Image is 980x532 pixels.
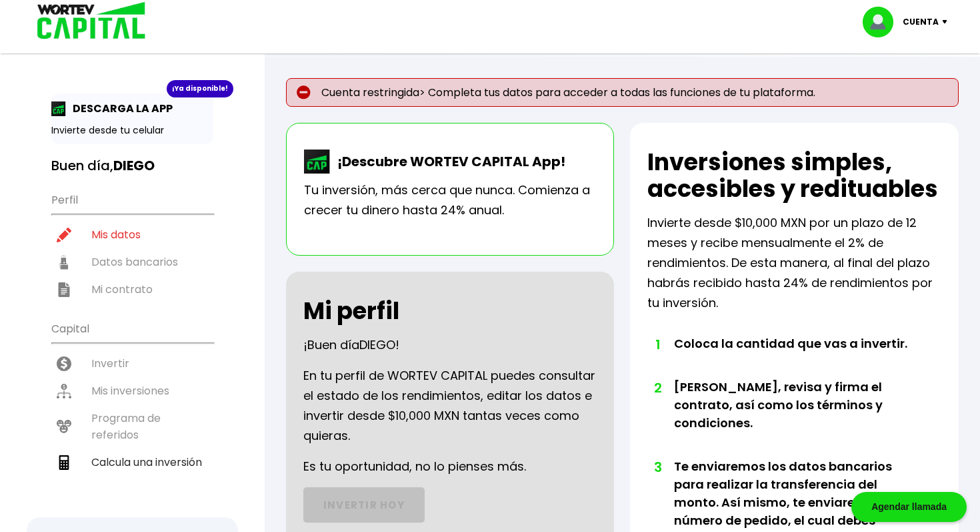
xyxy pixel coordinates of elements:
[51,158,213,174] h3: Buen día,
[51,314,213,509] ul: Capital
[303,457,526,477] p: Es tu oportunidad, no lo pienses más.
[303,366,597,446] p: En tu perfil de WORTEV CAPITAL puedes consultar el estado de los rendimientos, editar los datos e...
[51,101,66,116] img: app-icon
[51,221,213,248] a: Mis datos
[303,298,399,324] h2: Mi perfil
[57,228,71,242] img: editar-icon.952d3147.svg
[674,378,911,457] li: [PERSON_NAME], revisa y firma el contrato, así como los términos y condiciones.
[359,336,395,353] span: DIEGO
[647,213,941,313] p: Invierte desde $10,000 MXN por un plazo de 12 meses y recibe mensualmente el 2% de rendimientos. ...
[51,185,213,303] ul: Perfil
[51,123,213,138] p: Invierte desde tu celular
[286,78,959,107] p: Cuenta restringida> Completa tus datos para acceder a todas las funciones de tu plataforma.
[647,149,941,202] h2: Inversiones simples, accesibles y redituables
[903,12,939,32] p: Cuenta
[331,152,565,172] p: ¡Descubre WORTEV CAPITAL App!
[654,457,661,477] span: 3
[939,20,957,24] img: icon-down
[851,492,967,522] div: Agendar llamada
[304,180,597,220] p: Tu inversión, más cerca que nunca. Comienza a crecer tu dinero hasta 24% anual.
[303,335,399,355] p: ¡Buen día !
[51,449,213,476] a: Calcula una inversión
[66,100,173,117] p: DESCARGA LA APP
[654,334,661,354] span: 1
[674,334,911,378] li: Coloca la cantidad que vas a invertir.
[297,85,311,99] img: error-circle.027baa21.svg
[57,455,71,470] img: calculadora-icon.17d418c4.svg
[654,378,661,398] span: 2
[113,156,155,175] b: DIEGO
[167,80,233,97] div: ¡Ya disponible!
[863,7,903,37] img: profile-image
[303,487,425,523] a: INVERTIR HOY
[304,150,331,174] img: wortev-capital-app-icon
